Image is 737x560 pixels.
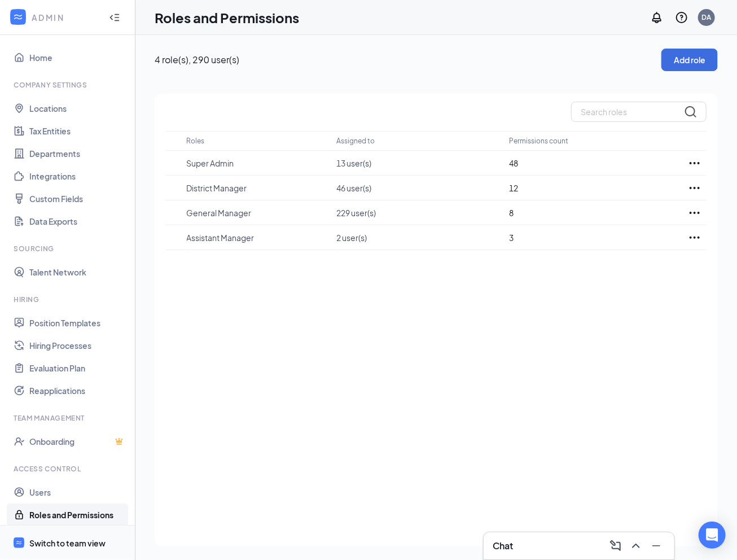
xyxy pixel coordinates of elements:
[688,156,701,170] svg: Ellipses
[187,207,325,218] p: General Manager
[29,334,126,357] a: Hiring Processes
[155,54,661,66] p: 4 role(s), 290 user(s)
[688,181,701,195] svg: Ellipses
[688,231,701,244] svg: Ellipses
[187,136,205,146] p: Roles
[336,232,498,243] p: 2 user(s)
[609,539,622,553] svg: ComposeMessage
[29,312,126,334] a: Position Templates
[29,46,126,69] a: Home
[14,413,124,423] div: Team Management
[510,207,672,219] div: 8
[14,244,124,253] div: Sourcing
[650,539,663,553] svg: Minimize
[14,464,124,474] div: Access control
[510,157,672,169] div: 48
[29,537,106,549] div: Switch to team view
[29,120,126,142] a: Tax Entities
[15,539,23,546] svg: WorkstreamLogo
[29,142,126,165] a: Departments
[675,11,688,24] svg: QuestionInfo
[647,537,665,555] button: Minimize
[14,80,124,90] div: Company Settings
[510,136,569,146] p: Permissions count
[187,232,325,243] p: Assistant Manager
[155,8,299,27] h1: Roles and Permissions
[29,210,126,233] a: Data Exports
[14,295,124,304] div: Hiring
[29,187,126,210] a: Custom Fields
[607,537,625,555] button: ComposeMessage
[336,136,375,146] p: Assigned to
[336,207,498,218] p: 229 user(s)
[688,206,701,220] svg: Ellipses
[510,231,672,244] div: 3
[29,430,126,453] a: OnboardingCrown
[29,165,126,187] a: Integrations
[29,379,126,402] a: Reapplications
[336,158,498,169] p: 13 user(s)
[699,522,726,549] div: Open Intercom Messenger
[336,182,498,194] p: 46 user(s)
[12,11,24,23] svg: WorkstreamLogo
[493,540,513,552] h3: Chat
[684,105,697,119] svg: MagnifyingGlass
[650,11,664,24] svg: Notifications
[29,504,126,526] a: Roles and Permissions
[29,357,126,379] a: Evaluation Plan
[661,49,718,71] button: Add role
[629,539,643,553] svg: ChevronUp
[702,12,712,22] div: DA
[109,12,120,23] svg: Collapse
[29,261,126,283] a: Talent Network
[29,481,126,504] a: Users
[510,182,672,194] div: 12
[627,537,645,555] button: ChevronUp
[571,102,707,122] input: Search roles
[29,97,126,120] a: Locations
[187,158,325,169] p: Super Admin
[32,12,99,23] div: ADMIN
[187,182,325,194] p: District Manager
